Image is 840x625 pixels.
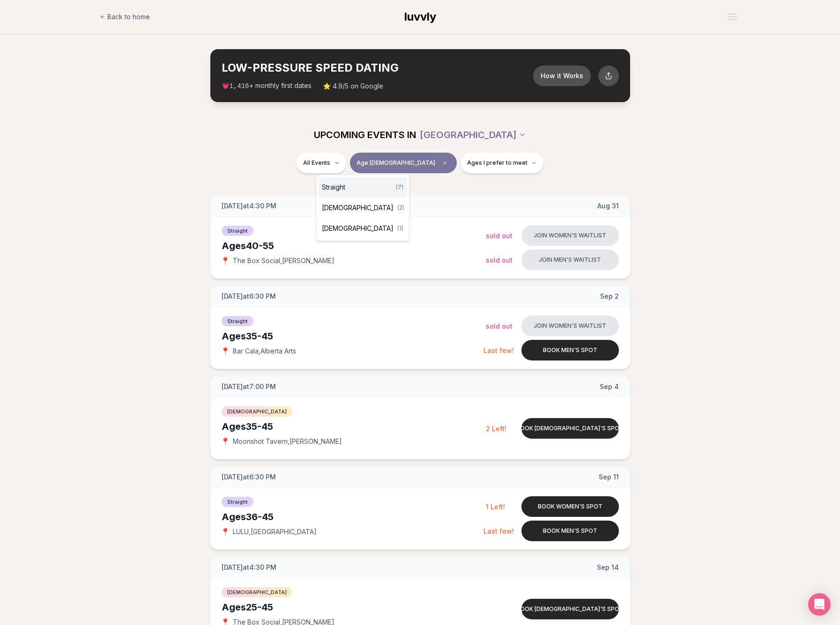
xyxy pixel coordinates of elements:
[322,203,394,213] span: [DEMOGRAPHIC_DATA]
[322,183,345,192] span: Straight
[397,225,403,232] span: ( 1 )
[322,224,394,233] span: [DEMOGRAPHIC_DATA]
[397,204,404,212] span: ( 2 )
[396,184,403,191] span: ( 7 )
